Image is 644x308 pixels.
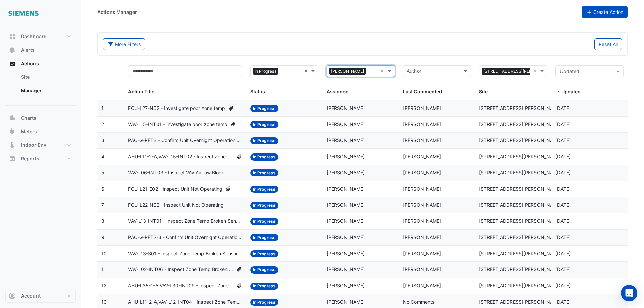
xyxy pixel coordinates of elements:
[128,89,154,94] span: Action Title
[403,234,441,240] span: [PERSON_NAME]
[9,155,16,162] app-icon: Reports
[327,121,365,127] span: [PERSON_NAME]
[128,234,242,241] span: PAC-G-RET2-3 - Confirm Unit Overnight Operation (Energy Waste)
[533,67,539,75] span: Clear
[9,33,16,40] app-icon: Dashboard
[250,89,265,94] span: Status
[479,153,562,159] span: [STREET_ADDRESS][PERSON_NAME]
[103,38,145,50] button: More Filters
[5,111,76,125] button: Charts
[101,299,107,305] span: 13
[403,121,441,127] span: [PERSON_NAME]
[101,218,104,224] span: 8
[16,70,76,84] a: Site
[555,283,571,288] span: 2025-03-26T11:01:51.316
[304,67,310,75] span: Clear
[250,105,278,112] span: In Progress
[101,105,104,111] span: 1
[5,30,76,43] button: Dashboard
[21,155,39,162] span: Reports
[479,266,562,272] span: [STREET_ADDRESS][PERSON_NAME]
[403,266,441,272] span: [PERSON_NAME]
[594,38,622,50] button: Reset All
[327,186,365,192] span: [PERSON_NAME]
[253,68,278,75] span: In Progress
[403,137,441,143] span: [PERSON_NAME]
[101,283,106,288] span: 12
[403,89,442,94] span: Last Commented
[128,121,228,128] span: VAV-L15-INT01 - Investigate poor zone temp
[250,299,278,306] span: In Progress
[403,202,441,208] span: [PERSON_NAME]
[555,234,571,240] span: 2025-06-13T14:48:40.279
[555,137,571,143] span: 2025-08-07T11:42:07.865
[479,105,562,111] span: [STREET_ADDRESS][PERSON_NAME]
[327,266,365,272] span: [PERSON_NAME]
[21,60,39,67] span: Actions
[327,299,365,305] span: [PERSON_NAME]
[21,47,35,53] span: Alerts
[101,251,107,256] span: 10
[479,283,562,288] span: [STREET_ADDRESS][PERSON_NAME]
[403,153,441,159] span: [PERSON_NAME]
[9,115,16,121] app-icon: Charts
[479,121,562,127] span: [STREET_ADDRESS][PERSON_NAME]
[403,186,441,192] span: [PERSON_NAME]
[555,251,571,256] span: 2025-05-14T13:31:59.524
[16,84,76,97] a: Manager
[5,70,76,100] div: Actions
[128,201,224,209] span: FCU-L22-N02 - Inspect Unit Not Operating
[479,234,562,240] span: [STREET_ADDRESS][PERSON_NAME]
[5,43,76,57] button: Alerts
[250,218,278,225] span: In Progress
[250,202,278,209] span: In Progress
[327,283,365,288] span: [PERSON_NAME]
[327,137,365,143] span: [PERSON_NAME]
[403,105,441,111] span: [PERSON_NAME]
[5,138,76,152] button: Indoor Env
[555,105,571,111] span: 2025-08-07T16:30:41.508
[560,68,579,74] span: Updated
[479,251,562,256] span: [STREET_ADDRESS][PERSON_NAME]
[327,218,365,224] span: [PERSON_NAME]
[250,250,278,257] span: In Progress
[128,298,242,306] span: AHU-L11-2-A,VAV-L12-INT04 - Inspect Zone Temp Broken Sensor
[555,153,571,159] span: 2025-08-07T11:11:38.742
[250,169,278,176] span: In Progress
[555,266,571,272] span: 2025-03-26T11:21:49.960
[479,186,562,192] span: [STREET_ADDRESS][PERSON_NAME]
[9,128,16,135] app-icon: Meters
[621,285,637,301] div: Open Intercom Messenger
[128,250,238,258] span: VAV-L13-S01 - Inspect Zone Temp Broken Sensor
[327,251,365,256] span: [PERSON_NAME]
[250,266,278,274] span: In Progress
[555,170,571,175] span: 2025-08-07T10:38:19.889
[5,152,76,165] button: Reports
[21,128,37,135] span: Meters
[479,202,562,208] span: [STREET_ADDRESS][PERSON_NAME]
[479,89,488,94] span: Site
[21,115,37,121] span: Charts
[555,121,571,127] span: 2025-08-07T16:21:46.638
[327,202,365,208] span: [PERSON_NAME]
[250,283,278,290] span: In Progress
[479,299,562,305] span: [STREET_ADDRESS][PERSON_NAME]
[8,5,39,19] img: Company Logo
[9,142,16,148] app-icon: Indoor Env
[250,137,278,144] span: In Progress
[101,234,104,240] span: 9
[327,234,365,240] span: [PERSON_NAME]
[128,185,222,193] span: FCU-L21-E02 - Inspect Unit Not Operating
[555,65,624,77] button: Updated
[9,47,16,53] app-icon: Alerts
[482,68,557,75] span: [STREET_ADDRESS][PERSON_NAME]
[128,169,224,177] span: VAV-L06-INT03 - Inspect VAV Airflow Block
[128,282,234,290] span: AHU-L35-1-A,VAV-L30-INT09 - Inspect Zone Temp Broken Sensor
[479,170,562,175] span: [STREET_ADDRESS][PERSON_NAME]
[327,153,365,159] span: [PERSON_NAME]
[101,121,104,127] span: 2
[101,202,104,208] span: 7
[128,104,225,112] span: FCU-L27-N02 - Investigate poor zone temp
[101,170,104,175] span: 5
[101,186,104,192] span: 6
